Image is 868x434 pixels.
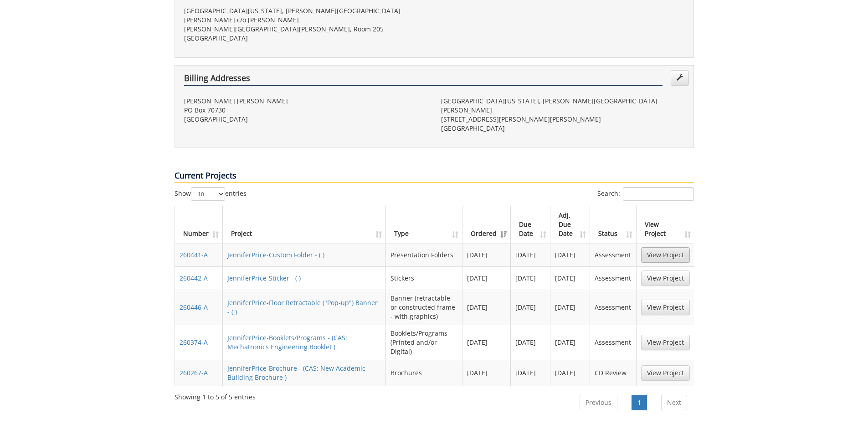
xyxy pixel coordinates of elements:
[191,187,225,201] select: Showentries
[386,290,462,325] td: Banner (retractable or constructed frame - with graphics)
[590,206,636,243] th: Status: activate to sort column ascending
[580,395,617,410] a: Previous
[184,25,427,34] p: [PERSON_NAME][GEOGRAPHIC_DATA][PERSON_NAME], Room 205
[597,187,694,201] label: Search:
[227,250,324,259] a: JenniferPrice-Custom Folder - ( )
[180,338,208,347] a: 260374-A
[590,325,636,360] td: Assessment
[550,360,590,386] td: [DATE]
[641,300,690,315] a: View Project
[511,360,551,386] td: [DATE]
[641,271,690,286] a: View Project
[511,206,551,243] th: Due Date: activate to sort column ascending
[227,364,365,382] a: JenniferPrice-Brochure - (CAS: New Academic Building Brochure )
[641,335,690,350] a: View Project
[641,365,690,381] a: View Project
[462,243,511,266] td: [DATE]
[175,187,247,201] label: Show entries
[623,187,694,201] input: Search:
[184,34,427,43] p: [GEOGRAPHIC_DATA]
[184,115,427,124] p: [GEOGRAPHIC_DATA]
[590,360,636,386] td: CD Review
[180,303,208,311] a: 260446-A
[550,290,590,325] td: [DATE]
[386,360,462,386] td: Brochures
[223,206,386,243] th: Project: activate to sort column ascending
[184,6,427,25] p: [GEOGRAPHIC_DATA][US_STATE], [PERSON_NAME][GEOGRAPHIC_DATA][PERSON_NAME] c/o [PERSON_NAME]
[550,243,590,266] td: [DATE]
[511,243,551,266] td: [DATE]
[386,325,462,360] td: Booklets/Programs (Printed and/or Digital)
[590,290,636,325] td: Assessment
[511,290,551,325] td: [DATE]
[641,247,690,263] a: View Project
[462,325,511,360] td: [DATE]
[386,266,462,290] td: Stickers
[441,115,684,124] p: [STREET_ADDRESS][PERSON_NAME][PERSON_NAME]
[661,395,687,410] a: Next
[175,170,694,183] p: Current Projects
[590,243,636,266] td: Assessment
[441,97,684,115] p: [GEOGRAPHIC_DATA][US_STATE], [PERSON_NAME][GEOGRAPHIC_DATA][PERSON_NAME]
[511,325,551,360] td: [DATE]
[671,70,689,86] a: Edit Addresses
[180,274,208,282] a: 260442-A
[184,74,663,86] h4: Billing Addresses
[550,266,590,290] td: [DATE]
[462,266,511,290] td: [DATE]
[180,250,208,259] a: 260441-A
[511,266,551,290] td: [DATE]
[590,266,636,290] td: Assessment
[550,325,590,360] td: [DATE]
[441,124,684,133] p: [GEOGRAPHIC_DATA]
[632,395,647,410] a: 1
[180,368,208,377] a: 260267-A
[550,206,590,243] th: Adj. Due Date: activate to sort column ascending
[175,206,223,243] th: Number: activate to sort column ascending
[462,290,511,325] td: [DATE]
[227,333,347,351] a: JenniferPrice-Booklets/Programs - (CAS: Mechatronics Engineering Booklet )
[227,274,301,282] a: JenniferPrice-Sticker - ( )
[386,243,462,266] td: Presentation Folders
[227,298,378,316] a: JenniferPrice-Floor Retractable ("Pop-up") Banner - ( )
[637,206,694,243] th: View Project: activate to sort column ascending
[386,206,462,243] th: Type: activate to sort column ascending
[462,206,511,243] th: Ordered: activate to sort column ascending
[175,389,256,402] div: Showing 1 to 5 of 5 entries
[184,97,427,106] p: [PERSON_NAME] [PERSON_NAME]
[462,360,511,386] td: [DATE]
[184,106,427,115] p: PO Box 70730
